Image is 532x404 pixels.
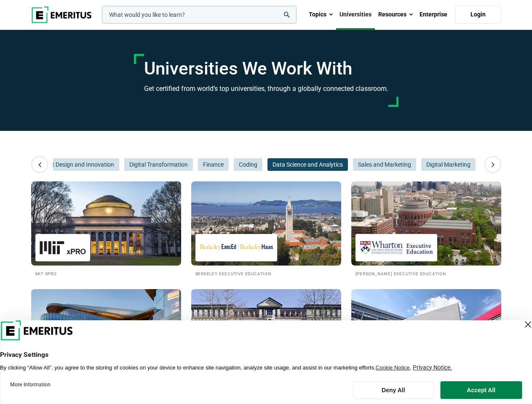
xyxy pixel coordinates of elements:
[31,181,181,266] img: Universities We Work With
[421,158,476,171] button: Digital Marketing
[200,238,273,257] img: Berkeley Executive Education
[191,181,341,277] a: Universities We Work With Berkeley Executive Education Berkeley Executive Education
[351,181,501,277] a: Universities We Work With Wharton Executive Education [PERSON_NAME] Executive Education
[31,289,181,373] img: Universities We Work With
[353,158,416,171] button: Sales and Marketing
[31,289,181,385] a: Universities We Work With Kellogg Executive Education [PERSON_NAME] Executive Education
[144,58,388,79] h1: Universities We Work With
[351,181,501,266] img: Universities We Work With
[191,289,341,373] img: Universities We Work With
[31,181,181,277] a: Universities We Work With MIT xPRO MIT xPRO
[124,158,193,171] button: Digital Transformation
[351,289,501,385] a: Universities We Work With Imperial Executive Education Imperial Executive Education
[356,270,497,277] h2: [PERSON_NAME] Executive Education
[234,158,262,171] button: Coding
[144,83,388,94] h3: Get certified from world’s top universities, through a globally connected classroom.
[40,238,86,257] img: MIT xPRO
[28,158,119,171] button: Product Design and Innovation
[35,270,177,277] h2: MIT xPRO
[191,289,341,385] a: Universities We Work With Cambridge Judge Business School Executive Education Cambridge Judge Bus...
[198,158,229,171] button: Finance
[360,238,433,257] img: Wharton Executive Education
[351,289,501,373] img: Universities We Work With
[455,6,501,24] a: Login
[191,181,341,266] img: Universities We Work With
[267,158,348,171] button: Data Science and Analytics
[102,6,297,24] input: woocommerce-product-search-field-0
[195,270,337,277] h2: Berkeley Executive Education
